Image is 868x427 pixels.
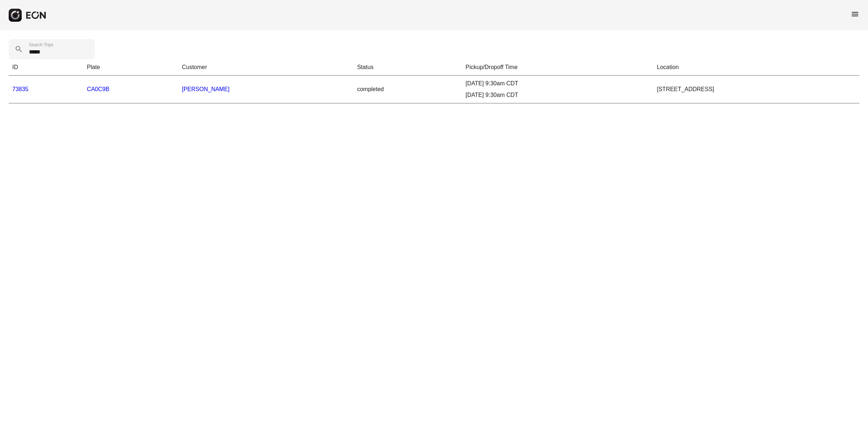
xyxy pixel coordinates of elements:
[851,10,859,18] span: menu
[653,76,859,103] td: [STREET_ADDRESS]
[12,86,29,92] a: 73835
[182,86,230,92] a: [PERSON_NAME]
[87,86,109,92] a: CA0C9B
[178,59,353,76] th: Customer
[353,76,462,103] td: completed
[83,59,178,76] th: Plate
[465,79,650,88] div: [DATE] 9:30am CDT
[353,59,462,76] th: Status
[9,59,83,76] th: ID
[462,59,653,76] th: Pickup/Dropoff Time
[653,59,859,76] th: Location
[465,91,650,99] div: [DATE] 9:30am CDT
[29,42,53,48] label: Search Trips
